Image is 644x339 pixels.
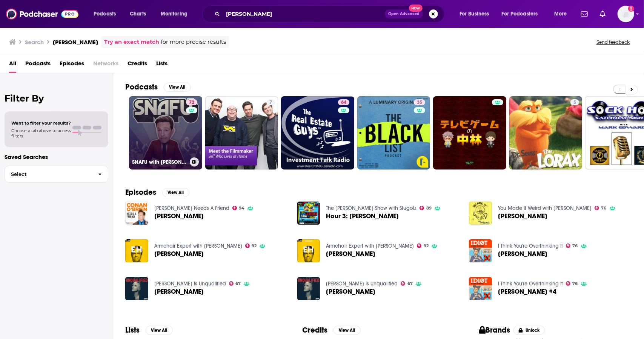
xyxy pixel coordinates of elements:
[154,205,229,211] a: Conan O’Brien Needs A Friend
[223,8,385,20] input: Search podcasts, credits, & more...
[334,326,361,335] button: View All
[573,282,578,285] span: 76
[297,277,320,300] img: Ed Helms
[407,282,413,285] span: 67
[269,99,272,106] span: 7
[297,239,320,262] img: Ed Helms
[509,96,583,169] a: 5
[125,8,151,20] a: Charts
[94,9,116,19] span: Podcasts
[5,166,108,183] button: Select
[9,57,16,73] span: All
[498,243,563,249] a: I Think You're Overthinking It
[205,96,278,169] a: 7
[154,243,242,249] a: Armchair Expert with Dax Shepard
[513,326,546,335] button: Unlock
[161,9,188,19] span: Monitoring
[302,325,361,335] a: CreditsView All
[154,288,204,295] a: Ed Helms
[479,325,510,335] h2: Brands
[618,6,634,22] span: Logged in as CaveHenricks
[156,57,168,73] a: Lists
[618,6,634,22] img: User Profile
[125,188,156,197] h2: Episodes
[297,202,320,225] img: Hour 3: Ed Helms
[239,206,244,210] span: 94
[549,8,576,20] button: open menu
[11,120,71,126] span: Want to filter your results?
[401,281,413,286] a: 67
[125,277,148,300] a: Ed Helms
[189,99,194,106] span: 72
[252,244,257,248] span: 92
[409,5,423,12] span: New
[628,6,634,12] svg: Add a profile image
[154,213,204,219] span: [PERSON_NAME]
[385,9,423,18] button: Open AdvancedNew
[326,251,375,257] a: Ed Helms
[578,8,591,20] a: Show notifications dropdown
[154,288,204,295] span: [PERSON_NAME]
[235,282,241,285] span: 67
[326,205,417,211] a: The Dan Le Batard Show with Stugotz
[164,83,191,92] button: View All
[154,213,204,219] a: Ed Helms
[460,9,489,19] span: For Business
[128,57,147,73] a: Credits
[5,172,92,177] span: Select
[498,288,556,295] span: [PERSON_NAME] #4
[88,8,126,20] button: open menu
[281,96,354,169] a: 64
[601,206,607,210] span: 76
[125,325,173,335] a: ListsView All
[125,325,140,335] h2: Lists
[25,57,51,73] a: Podcasts
[125,188,189,197] a: EpisodesView All
[209,5,452,23] div: Search podcasts, credits, & more...
[60,57,84,73] a: Episodes
[326,288,375,295] span: [PERSON_NAME]
[125,202,148,225] img: Ed Helms
[5,93,108,104] h2: Filter By
[154,280,226,287] a: Anna Faris Is Unqualified
[6,7,78,21] img: Podchaser - Follow, Share and Rate Podcasts
[594,39,632,45] button: Send feedback
[302,325,327,335] h2: Credits
[498,251,547,257] span: [PERSON_NAME]
[154,251,204,257] a: Ed Helms
[498,288,556,295] a: Ed Helms #4
[162,188,189,197] button: View All
[595,206,607,210] a: 76
[25,39,44,46] h3: Search
[502,9,538,19] span: For Podcasters
[420,206,432,210] a: 89
[566,281,578,286] a: 76
[498,251,547,257] a: Ed Helms
[573,244,578,248] span: 76
[155,8,197,20] button: open menu
[125,239,148,262] a: Ed Helms
[154,251,204,257] span: [PERSON_NAME]
[326,243,414,249] a: Armchair Expert with Dax Shepard
[357,96,430,169] a: 35
[232,206,245,210] a: 94
[426,206,432,210] span: 89
[388,12,420,16] span: Open Advanced
[469,239,492,262] img: Ed Helms
[498,280,563,287] a: I Think You're Overthinking It
[469,202,492,225] img: Ed Helms
[245,243,257,248] a: 92
[341,99,346,106] span: 64
[497,8,549,20] button: open menu
[469,277,492,300] img: Ed Helms #4
[125,82,191,92] a: PodcastsView All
